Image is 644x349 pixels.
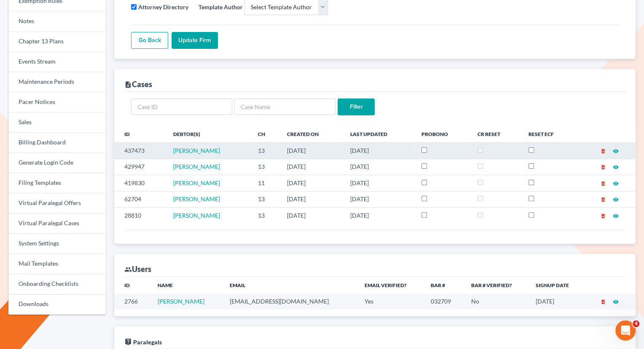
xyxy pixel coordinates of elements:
td: 429947 [114,159,166,175]
td: [DATE] [280,159,343,175]
a: delete_forever [600,195,606,202]
a: Chapter 13 Plans [8,32,106,52]
a: visibility [613,212,619,219]
a: visibility [613,163,619,170]
i: visibility [613,181,619,186]
th: Last Updated [343,125,415,142]
i: delete_forever [600,181,606,186]
td: 13 [251,143,280,159]
a: Generate Login Code [8,153,106,173]
td: [DATE] [280,143,343,159]
a: Pacer Notices [8,92,106,112]
i: description [124,81,132,88]
a: delete_forever [600,163,606,170]
label: Template Author [199,3,243,11]
a: Downloads [8,294,106,314]
a: Sales [8,112,106,133]
td: [DATE] [343,207,415,223]
a: visibility [613,147,619,154]
a: System Settings [8,234,106,254]
th: Debtor(s) [166,125,251,142]
td: [DATE] [343,143,415,159]
iframe: Intercom live chat [615,320,636,341]
th: Created On [280,125,343,142]
td: [DATE] [280,175,343,191]
th: Email Verified? [358,277,424,293]
a: [PERSON_NAME] [173,212,220,219]
td: 437473 [114,143,166,159]
a: [PERSON_NAME] [158,298,204,305]
td: 032709 [424,293,464,309]
a: Mail Templates [8,254,106,274]
label: Attorney Directory [138,3,188,11]
i: visibility [613,164,619,170]
span: Paralegals [133,338,162,346]
input: Case Name [234,99,335,115]
div: Users [124,264,151,274]
td: 28810 [114,207,166,223]
th: ProBono [415,125,471,142]
td: Yes [358,293,424,309]
i: visibility [613,197,619,202]
td: 2766 [114,293,150,309]
i: delete_forever [600,197,606,202]
a: [PERSON_NAME] [173,195,220,202]
a: delete_forever [600,147,606,154]
th: ID [114,125,166,142]
td: [DATE] [343,191,415,207]
i: delete_forever [600,213,606,219]
td: 11 [251,175,280,191]
a: [PERSON_NAME] [173,163,220,170]
a: Virtual Paralegal Cases [8,213,106,234]
th: Bar # [424,277,464,293]
a: delete_forever [600,179,606,186]
a: visibility [613,195,619,202]
th: Bar # Verified? [464,277,529,293]
td: 62704 [114,191,166,207]
td: [DATE] [343,159,415,175]
i: live_help [124,338,132,346]
a: Virtual Paralegal Offers [8,193,106,213]
a: Go Back [131,32,168,49]
td: No [464,293,529,309]
th: ID [114,277,150,293]
a: delete_forever [600,298,606,305]
i: delete_forever [600,164,606,170]
i: delete_forever [600,148,606,154]
div: Cases [124,79,152,89]
a: Filing Templates [8,173,106,193]
a: Events Stream [8,52,106,72]
a: delete_forever [600,212,606,219]
th: Email [223,277,358,293]
a: [PERSON_NAME] [173,179,220,186]
a: Billing Dashboard [8,133,106,153]
i: delete_forever [600,299,606,305]
td: 13 [251,207,280,223]
td: [DATE] [529,293,585,309]
i: visibility [613,213,619,219]
a: Onboarding Checklists [8,274,106,294]
th: Name [151,277,223,293]
td: [DATE] [343,175,415,191]
a: Notes [8,11,106,32]
td: 13 [251,191,280,207]
span: 4 [633,320,639,327]
td: 13 [251,159,280,175]
input: Case ID [131,99,232,115]
th: Reset ECF [522,125,576,142]
i: visibility [613,148,619,154]
a: visibility [613,179,619,186]
td: [DATE] [280,191,343,207]
a: Maintenance Periods [8,72,106,92]
th: Ch [251,125,280,142]
td: 419830 [114,175,166,191]
input: Update Firm [172,32,218,49]
td: [EMAIL_ADDRESS][DOMAIN_NAME] [223,293,358,309]
input: Filter [338,99,375,115]
a: [PERSON_NAME] [173,147,220,154]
